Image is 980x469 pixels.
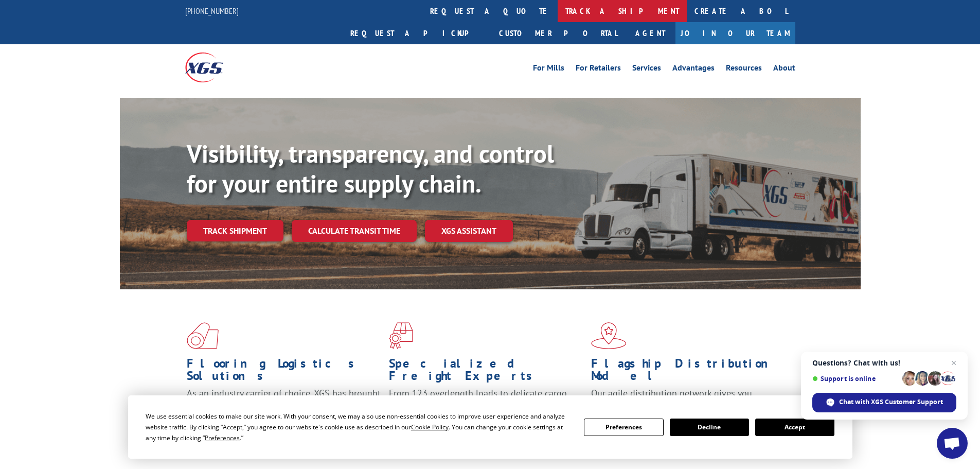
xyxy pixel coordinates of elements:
b: Visibility, transparency, and control for your entire supply chain. [187,137,554,199]
span: Cookie Policy [411,423,449,431]
span: Our agile distribution network gives you nationwide inventory management on demand. [591,387,780,411]
div: We use essential cookies to make our site work. With your consent, we may also use non-essential ... [146,411,572,443]
a: Track shipment [187,220,283,241]
a: Open chat [937,428,968,459]
a: Request a pickup [343,22,491,44]
button: Preferences [584,419,663,436]
button: Accept [755,419,834,436]
a: Resources [726,64,762,75]
h1: Flooring Logistics Solutions [187,357,381,387]
a: Services [632,64,661,75]
span: Questions? Chat with us! [812,359,956,367]
span: Preferences [205,433,240,442]
img: xgs-icon-focused-on-flooring-red [389,322,413,349]
a: [PHONE_NUMBER] [185,6,239,16]
a: For Retailers [576,64,621,75]
h1: Specialized Freight Experts [389,357,583,387]
div: Cookie Consent Prompt [128,395,852,459]
a: XGS ASSISTANT [425,220,513,242]
a: About [773,64,795,75]
span: As an industry carrier of choice, XGS has brought innovation and dedication to flooring logistics... [187,387,381,424]
span: Support is online [812,375,899,383]
span: Chat with XGS Customer Support [839,397,943,407]
button: Decline [670,419,749,436]
a: For Mills [533,64,564,75]
img: xgs-icon-flagship-distribution-model-red [591,322,627,349]
p: From 123 overlength loads to delicate cargo, our experienced staff knows the best way to move you... [389,387,583,433]
a: Agent [625,22,675,44]
span: Chat with XGS Customer Support [812,393,956,412]
a: Customer Portal [491,22,625,44]
h1: Flagship Distribution Model [591,357,786,387]
a: Advantages [672,64,715,75]
a: Calculate transit time [292,220,417,242]
a: Join Our Team [675,22,795,44]
img: xgs-icon-total-supply-chain-intelligence-red [187,322,219,349]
